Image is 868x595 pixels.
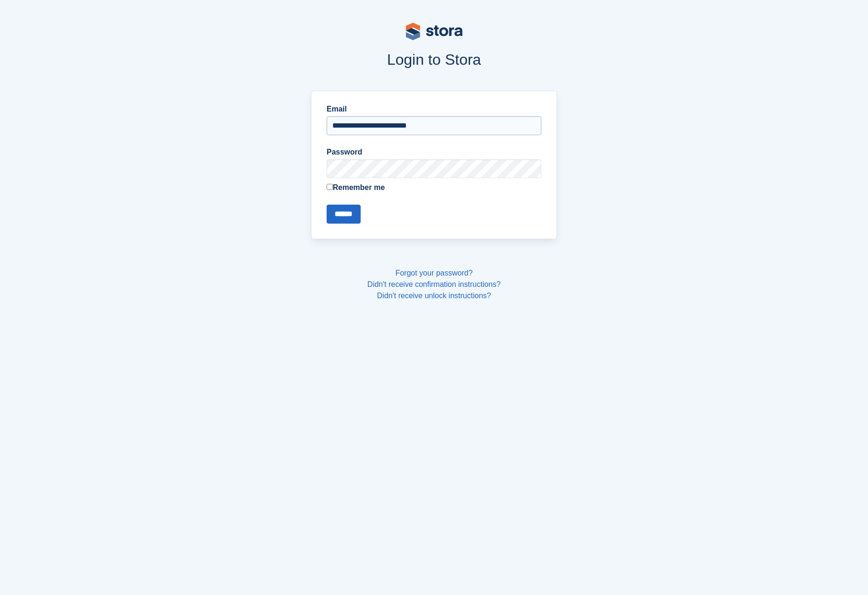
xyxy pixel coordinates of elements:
[367,280,500,288] a: Didn't receive confirmation instructions?
[377,292,491,300] a: Didn't receive unlock instructions?
[406,23,463,40] img: stora-logo-53a41332b3708ae10de48c4981b4e9114cc0af31d8433b30ea865607fb682f29.svg
[327,182,541,193] label: Remember me
[327,184,333,190] input: Remember me
[327,103,541,115] label: Email
[327,147,541,158] label: Password
[396,269,473,277] a: Forgot your password?
[131,51,737,68] h1: Login to Stora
